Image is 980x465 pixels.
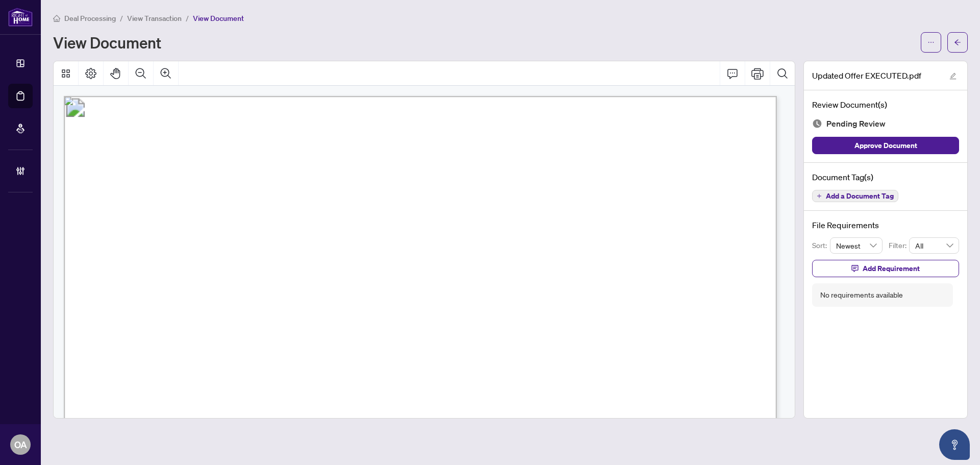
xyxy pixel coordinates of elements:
[826,117,886,131] span: Pending Review
[915,238,953,253] span: All
[193,14,244,23] span: View Document
[812,190,898,202] button: Add a Document Tag
[64,14,116,23] span: Deal Processing
[820,289,903,301] div: No requirements available
[812,118,822,129] img: Document Status
[53,15,60,22] span: home
[812,69,921,82] span: Updated Offer EXECUTED.pdf
[954,39,961,46] span: arrow-left
[812,171,959,183] h4: Document Tag(s)
[927,39,935,46] span: ellipsis
[127,14,182,23] span: View Transaction
[836,238,877,253] span: Newest
[889,240,909,251] p: Filter:
[854,137,917,154] span: Approve Document
[120,12,123,24] li: /
[812,137,959,154] button: Approve Document
[186,12,189,24] li: /
[8,8,33,27] img: logo
[53,34,161,51] h1: View Document
[817,193,822,199] span: plus
[812,240,830,251] p: Sort:
[949,72,957,80] span: edit
[812,260,959,277] button: Add Requirement
[14,437,27,452] span: OA
[826,192,894,200] span: Add a Document Tag
[939,429,970,460] button: Open asap
[812,99,959,111] h4: Review Document(s)
[812,219,959,231] h4: File Requirements
[863,260,920,277] span: Add Requirement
